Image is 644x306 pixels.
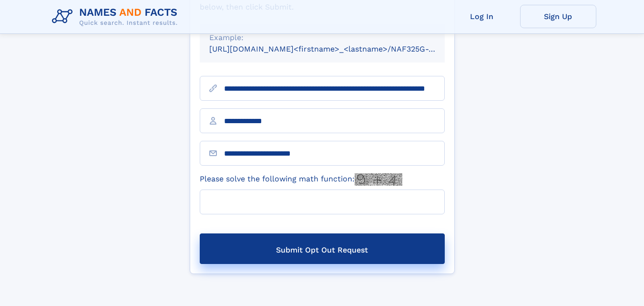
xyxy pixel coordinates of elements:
[520,5,596,28] a: Sign Up
[209,32,435,43] div: Example:
[444,5,520,28] a: Log In
[209,44,463,53] small: [URL][DOMAIN_NAME]<firstname>_<lastname>/NAF325G-xxxxxxxx
[48,4,185,30] img: Logo Names and Facts
[200,173,402,186] label: Please solve the following math function:
[200,233,445,264] button: Submit Opt Out Request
